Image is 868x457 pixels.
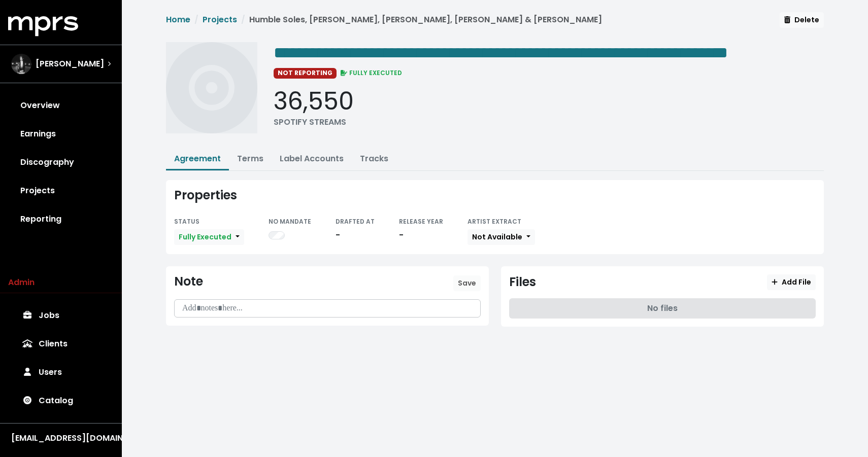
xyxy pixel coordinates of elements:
small: RELEASE YEAR [399,217,443,226]
a: Projects [8,177,114,205]
button: Fully Executed [174,229,244,245]
a: Jobs [8,301,114,330]
a: Discography [8,148,114,177]
span: Not Available [472,232,522,242]
a: Agreement [174,153,221,164]
a: Label Accounts [280,153,344,164]
button: Delete [780,12,824,28]
img: Album cover for this project [166,42,257,133]
small: NO MANDATE [269,217,311,226]
div: - [336,229,375,241]
div: Files [509,275,536,290]
button: [EMAIL_ADDRESS][DOMAIN_NAME] [8,432,114,445]
div: Note [174,274,203,289]
small: ARTIST EXTRACT [468,217,521,226]
div: 36,550 [274,87,354,116]
span: FULLY EXECUTED [339,68,403,77]
span: Delete [784,15,819,25]
div: SPOTIFY STREAMS [274,116,354,128]
small: STATUS [174,217,199,226]
small: DRAFTED AT [336,217,375,226]
a: Tracks [360,153,388,164]
span: [PERSON_NAME] [36,58,104,70]
div: No files [509,298,816,319]
a: Clients [8,330,114,358]
nav: breadcrumb [166,14,602,34]
a: mprs logo [8,20,78,31]
span: Edit value [274,45,728,61]
span: NOT REPORTING [274,68,337,78]
a: Catalog [8,386,114,415]
div: Properties [174,188,816,203]
a: Reporting [8,205,114,233]
img: The selected account / producer [11,54,31,74]
a: Projects [203,14,237,25]
div: - [399,229,443,241]
button: Add File [767,274,816,290]
a: Terms [237,153,263,164]
li: Humble Soles, [PERSON_NAME], [PERSON_NAME], [PERSON_NAME] & [PERSON_NAME] [237,14,602,26]
div: [EMAIL_ADDRESS][DOMAIN_NAME] [11,432,111,444]
a: Overview [8,91,114,120]
a: Users [8,358,114,386]
button: Not Available [468,229,535,245]
span: Add File [772,277,811,287]
span: Fully Executed [179,232,231,242]
a: Home [166,14,190,25]
a: Earnings [8,120,114,148]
